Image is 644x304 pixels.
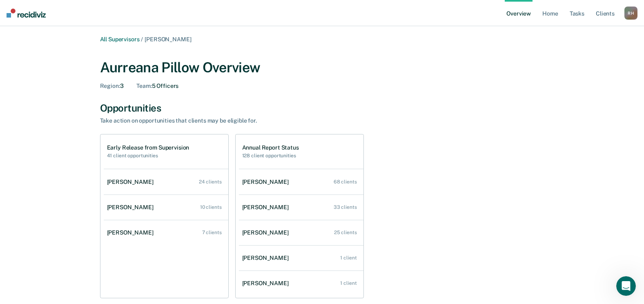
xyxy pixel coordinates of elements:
div: 68 clients [334,179,357,185]
div: 3 [100,83,124,89]
div: [PERSON_NAME] [242,280,292,287]
button: RH [624,7,637,20]
div: [PERSON_NAME] [107,204,157,211]
div: [PERSON_NAME] [107,229,157,236]
div: 5 Officers [136,83,178,89]
div: 7 clients [202,230,222,235]
a: [PERSON_NAME] 7 clients [104,221,228,244]
div: 24 clients [199,179,222,185]
div: [PERSON_NAME] [242,255,292,262]
div: [PERSON_NAME] [242,229,292,236]
a: [PERSON_NAME] 33 clients [239,196,363,219]
span: [PERSON_NAME] [145,36,191,42]
a: [PERSON_NAME] 68 clients [239,170,363,194]
div: 33 clients [334,204,357,210]
div: [PERSON_NAME] [242,179,292,186]
div: 10 clients [200,204,222,210]
div: [PERSON_NAME] [242,204,292,211]
div: 1 client [340,255,357,261]
h1: Early Release from Supervision [107,144,189,151]
div: 1 client [340,280,357,286]
div: Take action on opportunities that clients may be eligible for. [100,117,386,124]
h2: 41 client opportunities [107,153,189,159]
div: R H [624,7,637,20]
a: [PERSON_NAME] 10 clients [104,196,228,219]
a: [PERSON_NAME] 25 clients [239,221,363,244]
img: Recidiviz [7,9,46,18]
div: Aurreana Pillow Overview [100,59,544,76]
div: 25 clients [334,230,357,235]
span: Region : [100,83,120,89]
a: [PERSON_NAME] 1 client [239,272,363,295]
a: [PERSON_NAME] 1 client [239,246,363,270]
span: / [139,36,145,42]
h1: Annual Report Status [242,144,299,151]
div: [PERSON_NAME] [107,179,157,186]
iframe: Intercom live chat [616,276,636,296]
h2: 128 client opportunities [242,153,299,159]
div: Opportunities [100,102,544,114]
a: All Supervisors [100,36,140,42]
a: [PERSON_NAME] 24 clients [104,170,228,194]
span: Team : [136,83,152,89]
